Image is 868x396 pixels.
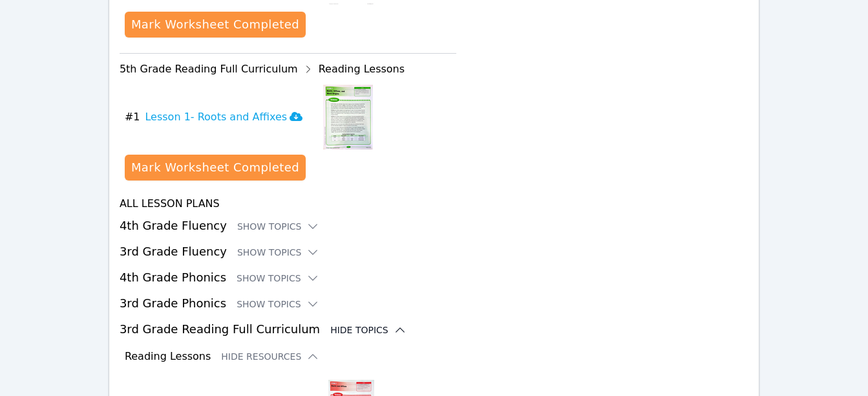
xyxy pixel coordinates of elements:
[145,109,302,125] h3: Lesson 1- Roots and Affixes
[125,109,140,125] span: # 1
[131,16,299,34] div: Mark Worksheet Completed
[120,243,748,261] h3: 3rd Grade Fluency
[125,155,306,181] button: Mark Worksheet Completed
[237,298,319,311] button: Show Topics
[237,220,320,233] button: Show Topics
[330,324,407,336] button: Hide Topics
[120,320,748,338] h3: 3rd Grade Reading Full Curriculum
[125,85,313,149] button: #1Lesson 1- Roots and Affixes
[120,196,748,212] h4: All Lesson Plans
[323,85,373,149] img: Lesson 1- Roots and Affixes
[237,246,320,259] button: Show Topics
[125,349,211,364] h3: Reading Lessons
[120,269,748,287] h3: 4th Grade Phonics
[131,159,299,177] div: Mark Worksheet Completed
[120,217,748,235] h3: 4th Grade Fluency
[120,294,748,313] h3: 3rd Grade Phonics
[237,272,319,285] button: Show Topics
[120,59,456,80] div: 5th Grade Reading Full Curriculum Reading Lessons
[221,350,319,363] button: Hide Resources
[125,12,306,38] button: Mark Worksheet Completed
